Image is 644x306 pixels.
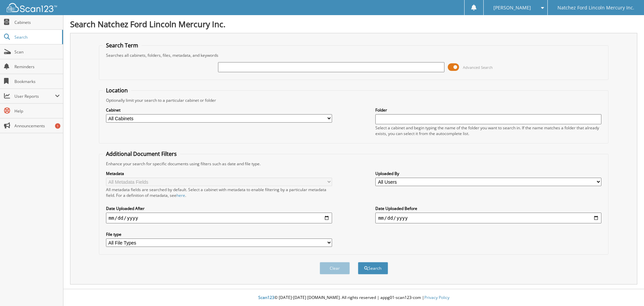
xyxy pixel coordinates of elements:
label: Date Uploaded After [106,206,332,211]
span: Help [14,108,60,114]
div: Searches all cabinets, folders, files, metadata, and keywords [103,52,605,58]
span: User Reports [14,93,55,99]
div: Enhance your search for specific documents using filters such as date and file type. [103,161,605,167]
label: File type [106,231,332,237]
div: Optionally limit your search to a particular cabinet or folder [103,97,605,103]
input: end [375,213,601,223]
span: [PERSON_NAME] [493,6,531,10]
span: Reminders [14,64,60,70]
label: Cabinet [106,107,332,113]
img: scan123-logo-white.svg [7,3,57,12]
span: Cabinets [14,19,60,25]
a: here [176,192,185,198]
div: Select a cabinet and begin typing the name of the folder you want to search in. If the name match... [375,125,601,136]
button: Clear [320,262,350,274]
label: Date Uploaded Before [375,206,601,211]
a: Privacy Policy [424,295,449,300]
div: © [DATE]-[DATE] [DOMAIN_NAME]. All rights reserved | appg01-scan123-com | [63,290,644,306]
h1: Search Natchez Ford Lincoln Mercury Inc. [70,18,637,30]
span: Advanced Search [463,65,493,70]
div: 1 [55,123,60,129]
legend: Additional Document Filters [103,150,180,158]
button: Search [358,262,388,274]
span: Search [14,34,59,40]
span: Scan123 [258,295,274,300]
span: Natchez Ford Lincoln Mercury Inc. [557,6,634,10]
label: Metadata [106,171,332,176]
label: Folder [375,107,601,113]
legend: Location [103,87,131,94]
div: All metadata fields are searched by default. Select a cabinet with metadata to enable filtering b... [106,187,332,198]
span: Announcements [14,123,60,129]
label: Uploaded By [375,171,601,176]
span: Bookmarks [14,79,60,84]
input: start [106,213,332,223]
span: Scan [14,49,60,55]
legend: Search Term [103,42,142,49]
